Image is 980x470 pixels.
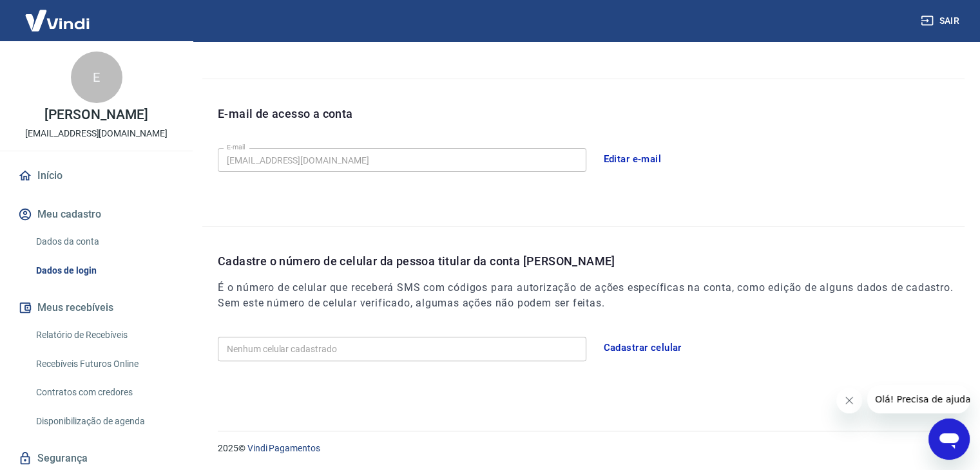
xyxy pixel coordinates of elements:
[25,127,168,140] p: [EMAIL_ADDRESS][DOMAIN_NAME]
[218,442,949,455] p: 2025 ©
[15,294,177,322] button: Meus recebíveis
[15,200,177,229] button: Meu cadastro
[218,252,965,270] p: Cadastre o número de celular da pessoa titular da conta [PERSON_NAME]
[928,418,970,460] iframe: Botão para abrir a janela de mensagens
[227,142,245,152] label: E-mail
[8,9,108,19] span: Olá! Precisa de ajuda?
[31,379,177,406] a: Contratos com credores
[31,351,177,377] a: Recebíveis Futuros Online
[597,146,669,173] button: Editar e-mail
[44,108,148,122] p: [PERSON_NAME]
[247,443,320,453] a: Vindi Pagamentos
[218,280,965,311] h6: É o número de celular que receberá SMS com códigos para autorização de ações específicas na conta...
[867,385,970,413] iframe: Mensagem da empresa
[218,105,353,122] p: E-mail de acesso a conta
[71,52,122,103] div: E
[31,229,177,255] a: Dados da conta
[31,322,177,348] a: Relatório de Recebíveis
[15,162,177,190] a: Início
[836,388,862,413] iframe: Fechar mensagem
[918,9,965,33] button: Sair
[597,334,689,361] button: Cadastrar celular
[31,408,177,435] a: Disponibilização de agenda
[31,258,177,284] a: Dados de login
[15,1,99,40] img: Vindi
